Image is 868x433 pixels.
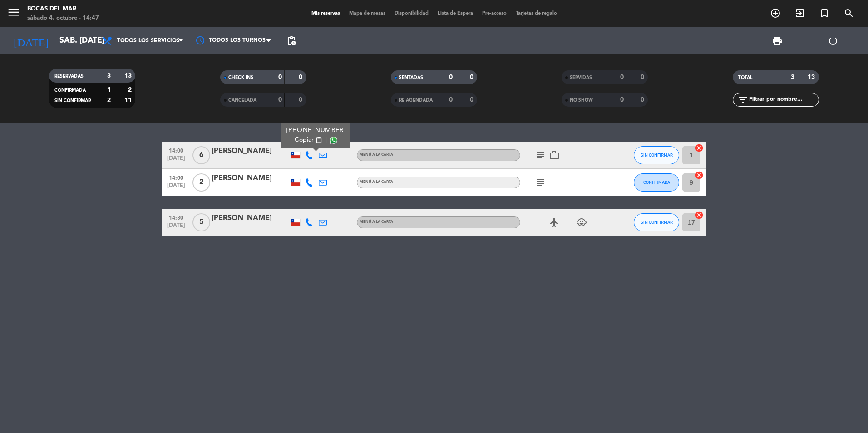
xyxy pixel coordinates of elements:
[286,126,346,135] div: [PHONE_NUMBER]
[738,75,752,80] span: TOTAL
[278,97,282,103] strong: 0
[470,74,475,80] strong: 0
[54,74,84,79] span: RESERVADAS
[695,211,704,220] i: cancel
[360,180,393,184] span: MENÚ A LA CARTA
[212,145,289,157] div: [PERSON_NAME]
[570,75,592,80] span: SERVIDAS
[128,87,133,93] strong: 2
[695,143,704,153] i: cancel
[307,11,345,16] span: Mis reservas
[325,135,327,145] span: |
[470,97,475,103] strong: 0
[808,74,817,80] strong: 13
[228,98,256,103] span: CANCELADA
[360,220,393,224] span: MENÚ A LA CARTA
[794,8,805,19] i: exit_to_app
[117,38,180,44] span: Todos los servicios
[634,213,679,231] button: SIN CONFIRMAR
[620,74,624,80] strong: 0
[360,153,393,157] span: MENÚ A LA CARTA
[299,74,304,80] strong: 0
[165,155,187,166] span: [DATE]
[124,73,133,79] strong: 13
[433,11,478,16] span: Lista de Espera
[772,35,783,46] span: print
[805,27,862,54] div: LOG OUT
[399,98,433,103] span: RE AGENDADA
[449,97,453,103] strong: 0
[634,146,679,164] button: SIN CONFIRMAR
[228,75,253,80] span: CHECK INS
[295,135,314,145] span: Copiar
[54,88,86,93] span: CONFIRMADA
[84,35,95,46] i: arrow_drop_down
[345,11,390,16] span: Mapa de mesas
[535,177,546,188] i: subject
[212,172,289,184] div: [PERSON_NAME]
[107,97,111,103] strong: 2
[278,74,282,80] strong: 0
[165,212,187,222] span: 14:30
[295,135,322,145] button: Copiarcontent_paste
[748,95,819,105] input: Filtrar por nombre...
[7,5,20,22] button: menu
[737,94,748,105] i: filter_list
[27,14,99,23] div: sábado 4. octubre - 14:47
[549,217,560,228] i: airplanemode_active
[107,73,111,79] strong: 3
[641,220,673,225] span: SIN CONFIRMAR
[641,74,646,80] strong: 0
[549,150,560,161] i: work_outline
[399,75,423,80] span: SENTADAS
[192,146,210,164] span: 6
[107,87,111,93] strong: 1
[7,5,20,19] i: menu
[695,171,704,180] i: cancel
[511,11,562,16] span: Tarjetas de regalo
[570,98,593,103] span: NO SHOW
[843,8,854,19] i: search
[27,5,99,14] div: Bocas del Mar
[634,173,679,192] button: CONFIRMADA
[576,217,587,228] i: child_care
[299,97,304,103] strong: 0
[791,74,794,80] strong: 3
[641,153,673,157] span: SIN CONFIRMAR
[770,8,781,19] i: add_circle_outline
[54,98,91,103] span: SIN CONFIRMAR
[165,145,187,155] span: 14:00
[316,137,322,143] span: content_paste
[643,180,670,185] span: CONFIRMADA
[192,213,210,231] span: 5
[192,173,210,192] span: 2
[828,35,838,46] i: power_settings_new
[535,150,546,161] i: subject
[124,97,133,103] strong: 11
[7,31,55,51] i: [DATE]
[620,97,624,103] strong: 0
[390,11,433,16] span: Disponibilidad
[165,172,187,182] span: 14:00
[641,97,646,103] strong: 0
[165,182,187,193] span: [DATE]
[165,222,187,233] span: [DATE]
[449,74,453,80] strong: 0
[212,212,289,224] div: [PERSON_NAME]
[819,8,830,19] i: turned_in_not
[478,11,511,16] span: Pre-acceso
[286,35,297,46] span: pending_actions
